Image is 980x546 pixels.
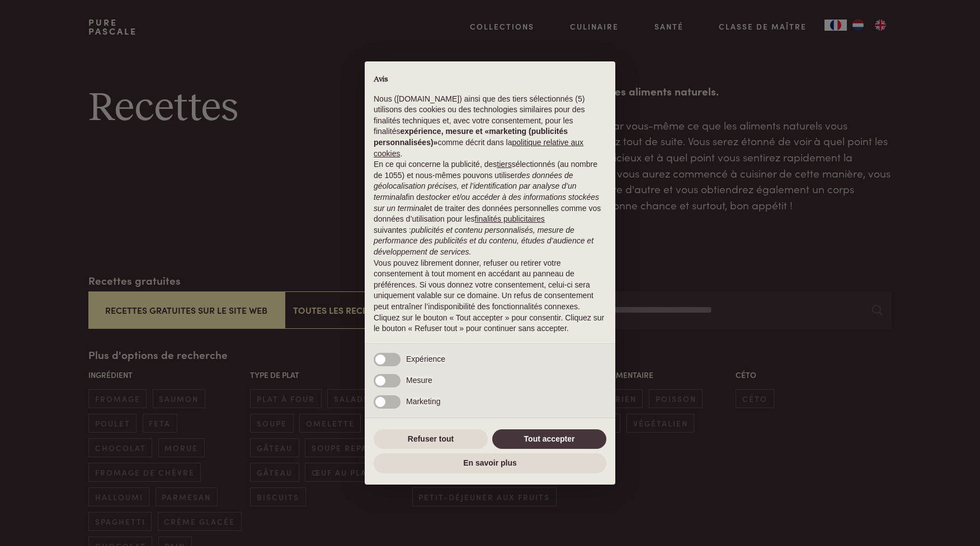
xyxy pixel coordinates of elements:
button: Refuser tout [374,429,488,449]
em: des données de géolocalisation précises, et l’identification par analyse d’un terminal [374,171,577,202]
button: tiers [497,159,511,170]
span: Mesure [406,376,432,385]
span: Marketing [406,397,440,406]
h2: Avis [374,75,606,85]
p: Nous ([DOMAIN_NAME]) ainsi que des tiers sélectionnés (5) utilisons des cookies ou des technologi... [374,94,606,160]
em: publicités et contenu personnalisés, mesure de performance des publicités et du contenu, études d... [374,226,593,256]
em: stocker et/ou accéder à des informations stockées sur un terminal [374,193,599,213]
p: Vous pouvez librement donner, refuser ou retirer votre consentement à tout moment en accédant au ... [374,258,606,313]
strong: expérience, mesure et «marketing (publicités personnalisées)» [374,127,568,147]
button: Tout accepter [492,429,606,449]
button: En savoir plus [374,453,606,473]
p: En ce qui concerne la publicité, des sélectionnés (au nombre de 1055) et nous-mêmes pouvons utili... [374,159,606,257]
button: finalités publicitaires [475,214,545,225]
span: Expérience [406,355,445,363]
p: Cliquez sur le bouton « Tout accepter » pour consentir. Cliquez sur le bouton « Refuser tout » po... [374,313,606,334]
